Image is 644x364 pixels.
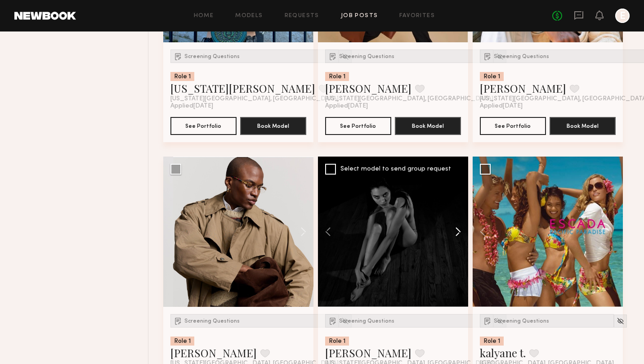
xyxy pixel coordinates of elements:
[339,319,394,324] span: Screening Questions
[480,103,616,110] div: Applied [DATE]
[480,81,566,95] a: [PERSON_NAME]
[325,346,411,360] a: [PERSON_NAME]
[480,337,504,346] div: Role 1
[325,337,349,346] div: Role 1
[170,81,315,95] a: [US_STATE][PERSON_NAME]
[240,121,306,129] a: Book Model
[170,103,306,110] div: Applied [DATE]
[325,95,493,103] span: [US_STATE][GEOGRAPHIC_DATA], [GEOGRAPHIC_DATA]
[285,13,319,19] a: Requests
[170,72,194,81] div: Role 1
[170,346,257,360] a: [PERSON_NAME]
[340,166,451,172] div: Select model to send group request
[494,54,549,59] span: Screening Questions
[483,316,492,325] img: Submission Icon
[617,317,624,325] img: Unhide Model
[174,316,183,325] img: Submission Icon
[194,13,214,19] a: Home
[480,117,546,135] button: See Portfolio
[550,117,616,135] button: Book Model
[240,117,306,135] button: Book Model
[325,103,461,110] div: Applied [DATE]
[325,72,349,81] div: Role 1
[395,117,461,135] button: Book Model
[480,72,504,81] div: Role 1
[480,346,526,360] a: kalyane t.
[184,319,240,324] span: Screening Questions
[170,337,194,346] div: Role 1
[325,81,411,95] a: [PERSON_NAME]
[328,316,337,325] img: Submission Icon
[615,9,630,23] a: E
[395,121,461,129] a: Book Model
[170,117,237,135] button: See Portfolio
[170,95,339,103] span: [US_STATE][GEOGRAPHIC_DATA], [GEOGRAPHIC_DATA]
[399,13,435,19] a: Favorites
[174,52,183,61] img: Submission Icon
[341,13,378,19] a: Job Posts
[328,52,337,61] img: Submission Icon
[494,319,549,324] span: Screening Questions
[483,52,492,61] img: Submission Icon
[339,54,394,59] span: Screening Questions
[184,54,240,59] span: Screening Questions
[550,121,616,129] a: Book Model
[235,13,263,19] a: Models
[325,117,391,135] button: See Portfolio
